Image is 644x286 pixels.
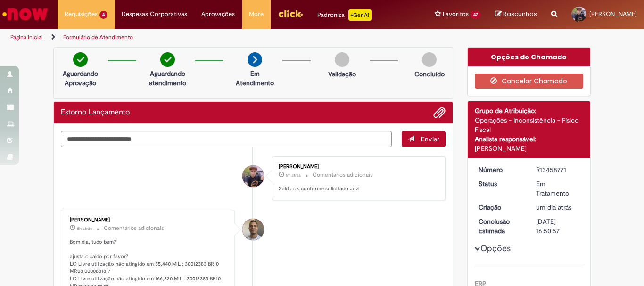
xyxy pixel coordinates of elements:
[471,11,481,19] span: 47
[63,33,133,41] a: Formulário de Atendimento
[73,52,88,67] img: check-circle-green.png
[77,226,92,231] span: 8h atrás
[328,69,356,79] p: Validação
[317,9,372,21] div: Padroniza
[348,9,372,21] p: +GenAi
[536,203,571,212] time: 28/08/2025 15:39:24
[7,29,422,46] ul: Trilhas de página
[468,48,591,66] div: Opções do Chamado
[536,203,571,212] span: um dia atrás
[286,172,301,178] time: 29/08/2025 16:11:30
[475,115,584,134] div: Operações - Inconsistência - Físico Fiscal
[1,5,50,24] img: ServiceNow
[536,203,580,212] div: 28/08/2025 15:39:24
[475,144,584,153] div: [PERSON_NAME]
[475,106,584,115] div: Grupo de Atribuição:
[589,10,637,18] span: [PERSON_NAME]
[503,9,537,18] span: Rascunhos
[471,165,529,174] dt: Número
[536,165,580,174] div: R13458771
[201,9,235,19] span: Aprovações
[475,134,584,144] div: Analista responsável:
[70,217,227,223] div: [PERSON_NAME]
[145,69,190,88] p: Aguardando atendimento
[536,179,580,198] div: Em Tratamento
[58,69,103,88] p: Aguardando Aprovação
[10,33,43,41] a: Página inicial
[279,185,436,193] p: Saldo ok conforme solicitado Jozi
[495,10,537,19] a: Rascunhos
[242,165,264,187] div: Alessandro De Jesus Santos
[61,108,130,117] h2: Estorno Lançamento Histórico de tíquete
[422,52,437,67] img: img-circle-grey.png
[443,9,469,19] span: Favoritos
[249,9,264,19] span: More
[122,9,187,19] span: Despesas Corporativas
[421,135,439,143] span: Enviar
[99,11,107,19] span: 4
[335,52,349,67] img: img-circle-grey.png
[414,69,445,79] p: Concluído
[65,9,98,19] span: Requisições
[433,106,446,119] button: Adicionar anexos
[471,203,529,212] dt: Criação
[248,52,262,67] img: arrow-next.png
[160,52,175,67] img: check-circle-green.png
[313,171,373,179] small: Comentários adicionais
[77,226,92,231] time: 29/08/2025 08:37:02
[278,7,303,21] img: click_logo_yellow_360x200.png
[402,131,446,147] button: Enviar
[471,179,529,188] dt: Status
[242,219,264,240] div: Joziano De Jesus Oliveira
[286,172,301,178] span: 1m atrás
[61,131,392,147] textarea: Digite sua mensagem aqui...
[104,224,164,232] small: Comentários adicionais
[232,69,278,88] p: Em Atendimento
[536,217,580,236] div: [DATE] 16:50:57
[279,164,436,170] div: [PERSON_NAME]
[471,217,529,236] dt: Conclusão Estimada
[475,74,584,89] button: Cancelar Chamado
